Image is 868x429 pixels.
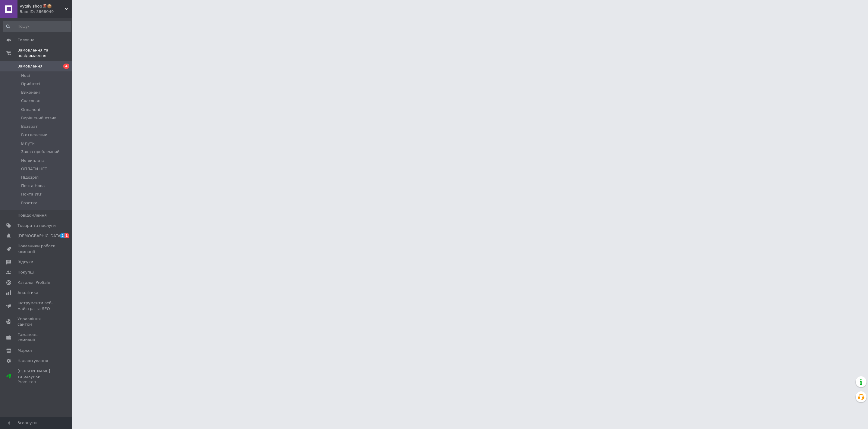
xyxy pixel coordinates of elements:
span: Vytsiv shop🌋📦 [20,4,65,9]
span: Відгуки [17,259,33,265]
span: 2 [60,233,65,238]
span: Розетка [21,200,37,206]
div: Prom топ [17,379,56,385]
span: Головна [17,37,34,43]
span: Виконані [21,90,40,95]
span: Показники роботи компанії [17,243,56,254]
span: [PERSON_NAME] та рахунки [17,368,56,385]
span: Оплачені [21,107,40,112]
span: Возврат [21,124,38,129]
span: Покупці [17,270,34,275]
span: Управління сайтом [17,316,56,327]
span: Повідомлення [17,213,47,218]
span: Аналітика [17,290,38,296]
span: Каталог ProSale [17,280,50,285]
span: Почта УКР [21,192,42,197]
span: [DEMOGRAPHIC_DATA] [17,233,62,239]
span: Почта Нова [21,183,45,189]
span: Налаштування [17,358,48,364]
span: Скасовані [21,98,42,104]
span: 4 [63,64,69,69]
span: Прийняті [21,81,40,87]
span: Заказ проблемний [21,149,59,155]
span: Нові [21,73,30,78]
span: Вирішений отзив [21,115,56,121]
span: 1 [64,233,69,238]
span: Маркет [17,348,33,353]
div: Ваш ID: 3868049 [20,9,72,14]
span: Гаманець компанії [17,332,56,343]
span: Товари та послуги [17,223,56,228]
input: Пошук [3,21,71,32]
span: Інструменти веб-майстра та SEO [17,300,56,311]
span: В отделении [21,132,47,138]
span: ОПЛАТИ НЕТ [21,166,47,172]
span: Не виплата [21,158,45,163]
span: Підозрілі [21,175,39,180]
span: В пути [21,141,35,146]
span: Замовлення та повідомлення [17,48,72,58]
span: Замовлення [17,64,42,69]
